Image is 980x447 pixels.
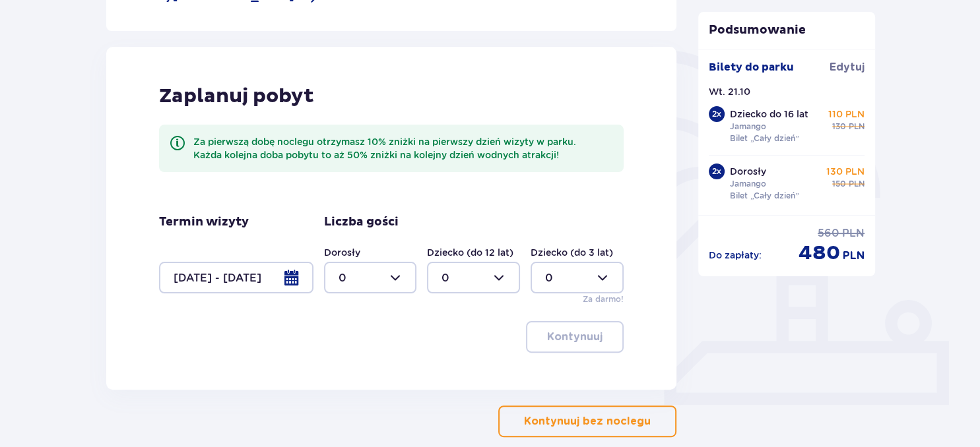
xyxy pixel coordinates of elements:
p: Termin wizyty [159,214,249,230]
p: PLN [842,226,865,241]
label: Dziecko (do 3 lat) [531,246,613,259]
a: Edytuj [830,60,865,74]
p: 480 [799,241,840,266]
p: Jamango [730,121,766,133]
p: PLN [849,178,865,190]
p: 560 [818,226,839,241]
button: Kontynuuj [526,321,624,353]
p: Bilet „Cały dzień” [730,190,799,202]
p: Bilety do parku [709,60,794,74]
p: Bilet „Cały dzień” [730,133,799,144]
p: 130 [832,121,846,133]
div: 2 x [709,164,725,179]
p: Kontynuuj [547,330,603,344]
p: Dorosły [730,165,766,178]
p: Liczba gości [324,214,399,230]
p: Zaplanuj pobyt [159,84,314,109]
p: Do zapłaty : [709,249,762,262]
p: Dziecko do 16 lat [730,107,808,121]
p: Jamango [730,178,766,190]
button: Kontynuuj bez noclegu [498,405,676,437]
div: Za pierwszą dobę noclegu otrzymasz 10% zniżki na pierwszy dzień wizyty w parku. Każda kolejna dob... [193,135,614,162]
p: 130 PLN [826,165,865,178]
label: Dorosły [324,246,360,259]
p: Podsumowanie [698,22,875,38]
p: Za darmo! [583,293,624,305]
p: Kontynuuj bez noclegu [524,414,651,429]
p: PLN [843,249,865,263]
p: 150 [832,178,846,190]
label: Dziecko (do 12 lat) [427,246,513,259]
p: Wt. 21.10 [709,85,750,98]
div: 2 x [709,106,725,122]
p: 110 PLN [828,107,865,121]
p: PLN [849,121,865,133]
